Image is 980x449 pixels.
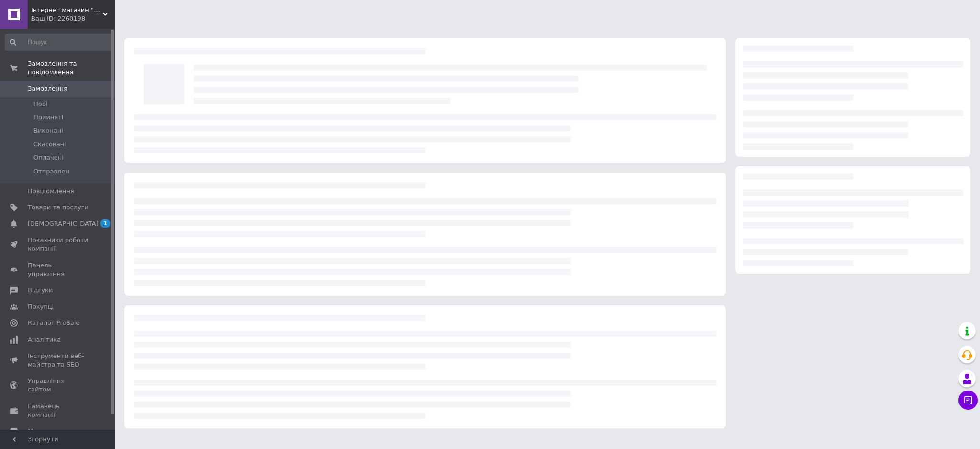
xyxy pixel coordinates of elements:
span: Нові [33,100,47,108]
span: Каталог ProSale [28,319,79,327]
span: Панель управління [28,261,89,278]
span: Товари та послуги [28,203,89,212]
span: Замовлення [28,84,67,93]
div: Ваш ID: 2260198 [31,14,115,23]
span: 1 [100,219,110,228]
span: Скасовані [33,140,66,149]
input: Пошук [5,34,112,51]
span: Замовлення та повідомлення [28,59,115,77]
span: Управління сайтом [28,377,89,394]
button: Чат з покупцем [958,391,978,410]
span: Отправлен [33,167,69,176]
span: [DEMOGRAPHIC_DATA] [28,219,99,228]
span: Інструменти веб-майстра та SEO [28,352,89,369]
span: Відгуки [28,286,53,295]
span: Маркет [28,427,52,436]
span: Гаманець компанії [28,402,89,419]
span: Покупці [28,302,54,311]
span: Прийняті [33,113,63,122]
span: Виконані [33,127,63,135]
span: Аналітика [28,335,61,344]
span: Інтернет магазин "БУК ПЛЮС" [31,6,103,14]
span: Показники роботи компанії [28,236,89,253]
span: Оплачені [33,153,64,162]
span: Повідомлення [28,187,74,196]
